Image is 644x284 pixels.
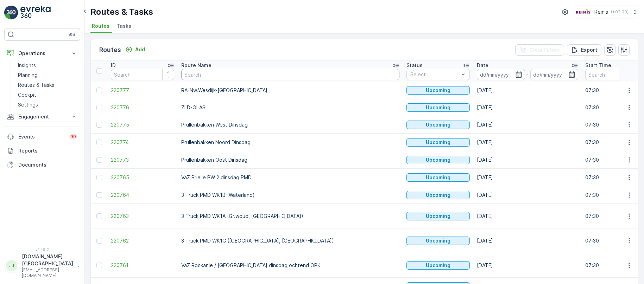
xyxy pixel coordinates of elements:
[111,62,116,69] p: ID
[20,6,51,20] img: logo_light-DOdMpM7g.png
[18,62,36,69] p: Insights
[96,213,102,219] div: Toggle Row Selected
[178,228,403,253] td: 3 Truck PMD WK1C ([GEOGRAPHIC_DATA], [GEOGRAPHIC_DATA])
[426,156,450,163] p: Upcoming
[426,121,450,128] p: Upcoming
[90,6,153,18] p: Routes & Tasks
[18,50,66,57] p: Operations
[96,192,102,198] div: Toggle Row Selected
[18,82,54,89] p: Routes & Tasks
[15,70,80,80] a: Planning
[96,140,102,145] div: Toggle Row Selected
[15,90,80,100] a: Cockpit
[473,169,582,186] td: [DATE]
[15,80,80,90] a: Routes & Tasks
[15,100,80,110] a: Settings
[96,238,102,244] div: Toggle Row Selected
[575,6,638,18] button: Reinis(+02:00)
[473,116,582,134] td: [DATE]
[473,228,582,253] td: [DATE]
[473,99,582,116] td: [DATE]
[18,133,65,140] p: Events
[178,186,403,204] td: 3 Truck PMD WK1B (Waterland)
[68,32,75,37] p: ⌘B
[111,213,174,220] a: 220763
[22,267,74,278] p: [EMAIL_ADDRESS][DOMAIN_NAME]
[178,253,403,278] td: VaZ Rockanje / [GEOGRAPHIC_DATA] dinsdag ochtend OPK
[406,103,470,112] button: Upcoming
[426,87,450,94] p: Upcoming
[426,139,450,146] p: Upcoming
[4,130,80,144] a: Events99
[585,62,611,69] p: Start Time
[96,157,102,163] div: Toggle Row Selected
[410,71,459,78] p: Select
[92,22,109,30] span: Routes
[178,151,403,169] td: Prullenbakken Oost Dinsdag
[406,191,470,199] button: Upcoming
[4,46,80,60] button: Operations
[406,261,470,270] button: Upcoming
[4,253,80,278] button: JJ[DOMAIN_NAME][GEOGRAPHIC_DATA][EMAIL_ADDRESS][DOMAIN_NAME]
[18,101,38,108] p: Settings
[406,212,470,220] button: Upcoming
[4,6,18,20] img: logo
[611,9,629,15] p: ( +02:00 )
[18,161,77,168] p: Documents
[18,147,77,154] p: Reports
[567,44,601,56] button: Export
[18,72,38,79] p: Planning
[406,62,423,69] p: Status
[473,253,582,278] td: [DATE]
[111,69,174,80] input: Search
[70,134,76,140] p: 99
[426,104,450,111] p: Upcoming
[4,144,80,158] a: Reports
[96,122,102,128] div: Toggle Row Selected
[111,104,174,111] a: 220776
[526,70,529,79] p: -
[178,82,403,99] td: RA-Nw.Wesdijk-[GEOGRAPHIC_DATA]
[4,247,80,252] span: v 1.49.2
[473,204,582,228] td: [DATE]
[111,192,174,199] a: 220764
[181,69,399,80] input: Search
[111,262,174,269] a: 220761
[426,237,450,244] p: Upcoming
[406,237,470,245] button: Upcoming
[530,69,579,80] input: dd/mm/yyyy
[406,86,470,95] button: Upcoming
[4,110,80,124] button: Engagement
[111,139,174,146] a: 220774
[15,60,80,70] a: Insights
[406,138,470,147] button: Upcoming
[178,134,403,151] td: Prullenbakken Noord Dinsdag
[111,174,174,181] a: 220765
[96,263,102,268] div: Toggle Row Selected
[473,151,582,169] td: [DATE]
[477,69,525,80] input: dd/mm/yyyy
[6,260,17,271] div: JJ
[135,46,145,53] p: Add
[111,87,174,94] a: 220777
[96,105,102,110] div: Toggle Row Selected
[406,121,470,129] button: Upcoming
[575,8,592,16] img: Reinis-Logo-Vrijstaand_Tekengebied-1-copy2_aBO4n7j.png
[426,213,450,220] p: Upcoming
[406,173,470,182] button: Upcoming
[18,113,66,120] p: Engagement
[4,158,80,172] a: Documents
[96,88,102,93] div: Toggle Row Selected
[111,237,174,244] a: 220762
[426,174,450,181] p: Upcoming
[111,156,174,163] a: 220773
[111,121,174,128] a: 220775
